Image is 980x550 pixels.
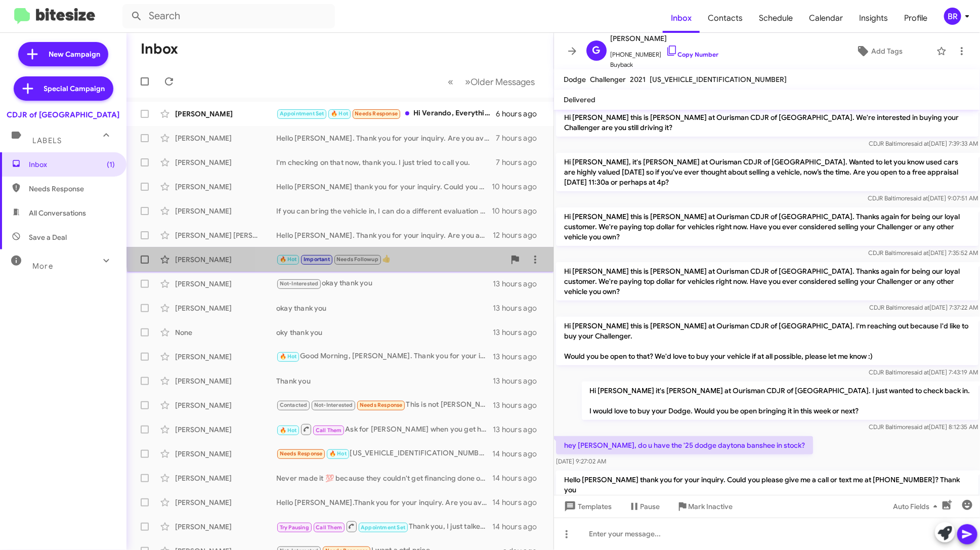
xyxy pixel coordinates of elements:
a: Special Campaign [14,76,113,101]
span: Needs Followup [336,256,378,263]
div: 13 hours ago [493,303,545,313]
button: Templates [554,497,620,516]
span: More [32,262,53,271]
button: Pause [620,497,668,516]
span: Dodge [564,75,586,84]
span: All Conversations [29,208,86,218]
div: okay thank you [276,278,493,289]
div: [PERSON_NAME] [175,255,276,265]
a: Insights [851,4,896,33]
span: said at [912,304,929,311]
p: Hi [PERSON_NAME] it's [PERSON_NAME] at Ourisman CDJR of [GEOGRAPHIC_DATA]. I just wanted to check... [581,382,978,420]
span: Important [304,256,330,263]
span: Contacted [280,402,308,408]
a: Profile [896,4,935,33]
span: 🔥 Hot [280,427,297,434]
p: Hi [PERSON_NAME], it's [PERSON_NAME] at Ourisman CDJR of [GEOGRAPHIC_DATA]. Wanted to let you kno... [556,153,978,191]
div: 13 hours ago [493,400,545,410]
p: Hi [PERSON_NAME] this is [PERSON_NAME] at Ourisman CDJR of [GEOGRAPHIC_DATA]. Thanks again for be... [556,207,978,246]
button: Add Tags [827,42,931,60]
div: [PERSON_NAME] [175,425,276,435]
span: 🔥 Hot [280,256,297,263]
div: [PERSON_NAME] [175,497,276,507]
div: Hello [PERSON_NAME] thank you for your inquiry. Could you please give me a call or text me at [PH... [276,182,492,192]
div: 7 hours ago [496,157,545,167]
button: Auto Fields [885,497,950,516]
div: 10 hours ago [492,182,545,192]
div: Hello [PERSON_NAME]. Thank you for your inquiry. Are you available to stop by either [DATE] or [D... [276,133,496,143]
div: 13 hours ago [493,376,545,386]
div: 14 hours ago [492,449,545,459]
span: Needs Response [355,110,398,117]
span: 🔥 Hot [280,353,297,360]
div: 6 hours ago [496,109,545,119]
div: 14 hours ago [492,473,545,483]
span: [US_VEHICLE_IDENTIFICATION_NUMBER] [650,75,787,84]
a: Copy Number [666,51,719,58]
span: Auto Fields [893,497,942,516]
div: [PERSON_NAME] [175,449,276,459]
button: Previous [442,71,460,92]
span: New Campaign [49,49,100,59]
h1: Inbox [141,41,178,57]
span: Needs Response [280,450,323,457]
div: This is not [PERSON_NAME] phone have a great day [276,399,493,411]
nav: Page navigation example [443,71,541,92]
span: said at [911,368,929,376]
div: [PERSON_NAME] [175,182,276,192]
div: Thank you [276,376,493,386]
span: 2021 [630,75,646,84]
span: Labels [32,136,62,145]
span: Mark Inactive [689,497,733,516]
div: [PERSON_NAME] [175,352,276,362]
div: [PERSON_NAME] [175,303,276,313]
span: G [592,43,601,59]
div: Never made it 💯 because they couldn't get financing done or they haven't finished from days ago [276,473,492,483]
a: Contacts [700,4,751,33]
div: Hello [PERSON_NAME]. Thank you for your inquiry. Are you available to stop by either [DATE] or [D... [276,230,493,240]
span: CDJR Baltimore [DATE] 7:39:33 AM [869,140,978,147]
p: Hello [PERSON_NAME] thank you for your inquiry. Could you please give me a call or text me at [PH... [556,471,978,499]
div: [PERSON_NAME] [175,109,276,119]
span: CDJR Baltimore [DATE] 7:35:52 AM [868,249,978,257]
div: 13 hours ago [493,327,545,337]
div: [PERSON_NAME] [175,400,276,410]
div: [PERSON_NAME] [PERSON_NAME] [175,230,276,240]
span: Appointment Set [361,524,405,531]
div: [PERSON_NAME] [175,376,276,386]
span: Delivered [564,95,596,104]
div: Hi Verando, Everything's been great except for a small issue I detected with the car's air condit... [276,108,496,119]
div: 12 hours ago [493,230,545,240]
span: CDJR Baltimore [DATE] 9:07:51 AM [868,194,978,202]
span: Templates [562,497,612,516]
span: CDJR Baltimore [DATE] 8:12:35 AM [869,423,978,431]
div: Hello [PERSON_NAME].Thank you for your inquiry. Are you available to stop by either [DATE] or [DA... [276,497,492,507]
span: CDJR Baltimore [DATE] 7:37:22 AM [869,304,978,311]
button: BR [935,8,969,25]
button: Next [459,71,541,92]
div: Ask for [PERSON_NAME] when you get here if you're just looking to sell your vehicle. But if you'r... [276,423,493,436]
span: said at [911,140,929,147]
span: Not-Interested [280,280,319,287]
div: [PERSON_NAME] [175,279,276,289]
a: New Campaign [18,42,108,66]
p: Hi [PERSON_NAME] this is [PERSON_NAME] at Ourisman CDJR of [GEOGRAPHIC_DATA]. Thanks again for be... [556,262,978,301]
p: Hi [PERSON_NAME] this is [PERSON_NAME] at Ourisman CDJR of [GEOGRAPHIC_DATA]. We're interested in... [556,108,978,137]
span: » [465,75,471,88]
span: Special Campaign [44,83,105,94]
div: 14 hours ago [492,522,545,532]
div: I'm checking on that now, thank you. I just tried to call you. [276,157,496,167]
div: BR [944,8,961,25]
div: [PERSON_NAME] [175,157,276,167]
span: said at [910,194,928,202]
span: Pause [641,497,660,516]
span: Appointment Set [280,110,324,117]
a: Schedule [751,4,801,33]
span: (1) [107,159,115,170]
a: Inbox [663,4,700,33]
span: 🔥 Hot [331,110,348,117]
span: [DATE] 9:27:02 AM [556,457,606,465]
div: 👍 [276,253,505,265]
span: Inbox [29,159,115,170]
